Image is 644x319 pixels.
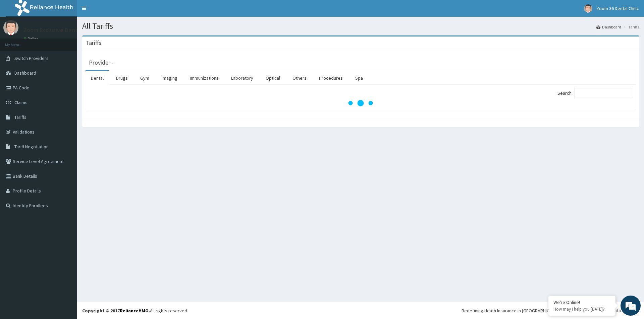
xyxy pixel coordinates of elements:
[156,71,183,85] a: Imaging
[86,40,101,46] h3: Tariffs
[557,88,632,98] label: Search:
[287,71,312,85] a: Others
[14,55,49,61] span: Switch Providers
[77,302,644,319] footer: All rights reserved.
[89,60,114,66] h3: Provider -
[14,99,28,105] span: Claims
[82,308,150,314] strong: Copyright © 2017 .
[86,71,109,85] a: Dental
[184,71,224,85] a: Immunizations
[314,71,348,85] a: Procedures
[135,71,155,85] a: Gym
[622,24,639,30] li: Tariffs
[23,36,40,41] a: Online
[350,71,368,85] a: Spa
[596,24,621,30] a: Dashboard
[462,307,639,314] div: Redefining Heath Insurance in [GEOGRAPHIC_DATA] using Telemedicine and Data Science!
[120,308,149,314] a: RelianceHMO
[14,144,49,150] span: Tariff Negotiation
[14,114,26,120] span: Tariffs
[23,27,127,33] p: Zoom Exclusive Dental Services Limited
[575,88,632,98] input: Search:
[3,20,18,35] img: User Image
[347,90,374,116] svg: audio-loading
[596,5,639,11] span: Zoom 36 Dental Clinic
[111,71,133,85] a: Drugs
[226,71,259,85] a: Laboratory
[584,4,592,13] img: User Image
[260,71,285,85] a: Optical
[553,299,610,305] div: We're Online!
[14,70,36,76] span: Dashboard
[82,22,639,30] h1: All Tariffs
[553,306,610,312] p: How may I help you today?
